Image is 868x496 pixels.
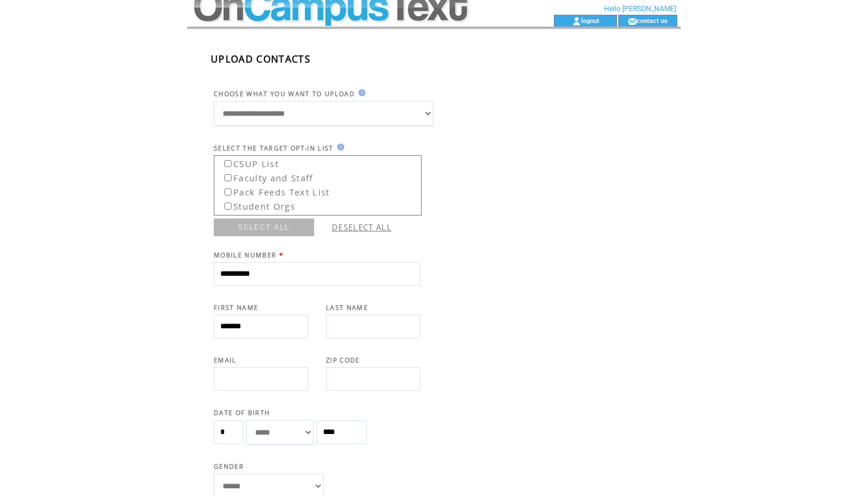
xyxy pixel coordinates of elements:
a: logout [581,17,599,24]
input: Faculty and Staff [224,174,231,181]
input: Pack Feeds Text List [224,188,231,195]
span: MOBILE NUMBER [214,251,276,259]
span: UPLOAD CONTACTS [211,53,311,66]
input: Student Orgs [224,203,231,210]
span: DATE OF BIRTH [214,409,270,417]
img: account_icon.gif [572,17,581,26]
span: FIRST NAME [214,304,258,312]
span: CHOOSE WHAT YOU WANT TO UPLOAD [214,90,355,98]
a: DESELECT ALL [332,222,391,233]
span: Hello [PERSON_NAME] [604,5,676,13]
label: Student Orgs [216,197,295,212]
label: Pack Feeds Text List [216,183,330,198]
img: help.gif [334,143,344,151]
span: LAST NAME [326,304,368,312]
label: Faculty and Staff [216,169,314,184]
span: EMAIL [214,356,237,364]
span: ZIP CODE [326,356,360,364]
span: SELECT THE TARGET OPT-IN LIST [214,144,334,152]
img: help.gif [355,89,366,96]
a: contact us [637,17,668,24]
input: CSUP List [224,160,231,167]
span: GENDER [214,462,244,471]
label: CSUP List [216,155,279,169]
a: SELECT ALL [214,218,314,236]
img: contact_us_icon.gif [628,17,637,26]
